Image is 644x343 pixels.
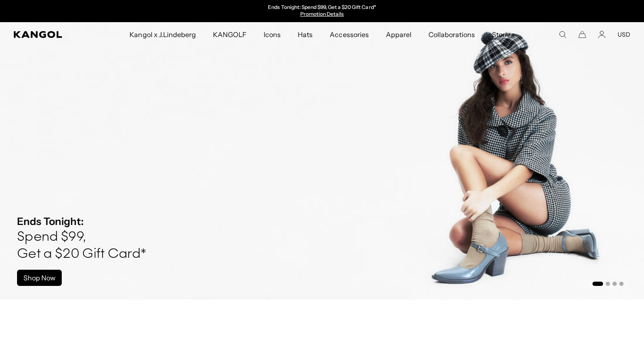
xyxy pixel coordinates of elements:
[559,31,566,38] summary: Search here
[17,270,62,286] a: Shop Now
[129,22,196,47] span: Kangol x J.Lindeberg
[17,215,84,228] strong: Ends Tonight:
[386,22,411,47] span: Apparel
[330,22,368,47] span: Accessories
[17,229,146,246] h4: Spend $99,
[598,31,606,38] a: Account
[17,246,146,263] h4: Get a $20 Gift Card*
[264,22,281,47] span: Icons
[204,22,255,47] a: KANGOLF
[213,22,247,47] span: KANGOLF
[289,22,321,47] a: Hats
[234,4,410,18] div: Announcement
[483,22,523,47] a: Stories
[234,4,410,18] slideshow-component: Announcement bar
[298,22,313,47] span: Hats
[428,22,475,47] span: Collaborations
[300,11,344,17] a: Promotion Details
[121,22,204,47] a: Kangol x J.Lindeberg
[606,282,610,286] button: Go to slide 2
[255,22,289,47] a: Icons
[578,31,586,38] button: Cart
[592,280,624,287] ul: Select a slide to show
[420,22,483,47] a: Collaborations
[592,282,603,286] button: Go to slide 1
[14,31,85,38] a: Kangol
[618,31,630,38] button: USD
[612,282,617,286] button: Go to slide 3
[268,4,376,11] p: Ends Tonight: Spend $99, Get a $20 Gift Card*
[492,22,514,47] span: Stories
[377,22,420,47] a: Apparel
[234,4,410,18] div: 1 of 2
[321,22,377,47] a: Accessories
[619,282,624,286] button: Go to slide 4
